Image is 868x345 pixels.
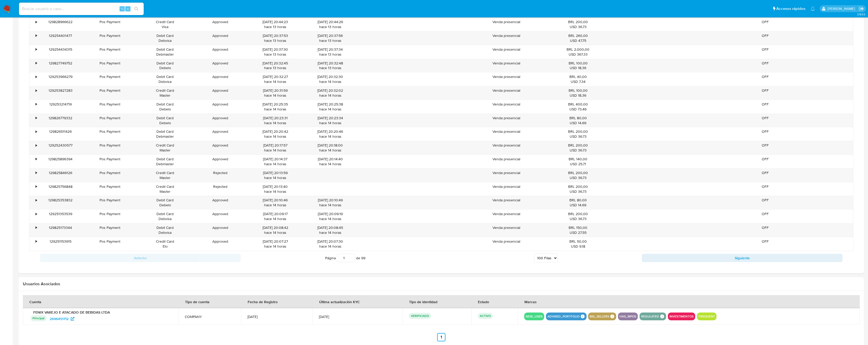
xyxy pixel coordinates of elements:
span: 3.163.0 [857,12,865,16]
span: ⌥ [120,6,124,11]
span: s [127,6,129,11]
h2: Usuarios Asociados [23,281,860,287]
p: federico.luaces@mercadolibre.com [827,6,857,11]
a: Salir [859,6,864,11]
input: Buscar usuario o caso... [19,5,144,12]
span: Accesos rápidos [776,6,805,11]
a: Notificaciones [811,6,815,11]
button: search-icon [131,5,142,12]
